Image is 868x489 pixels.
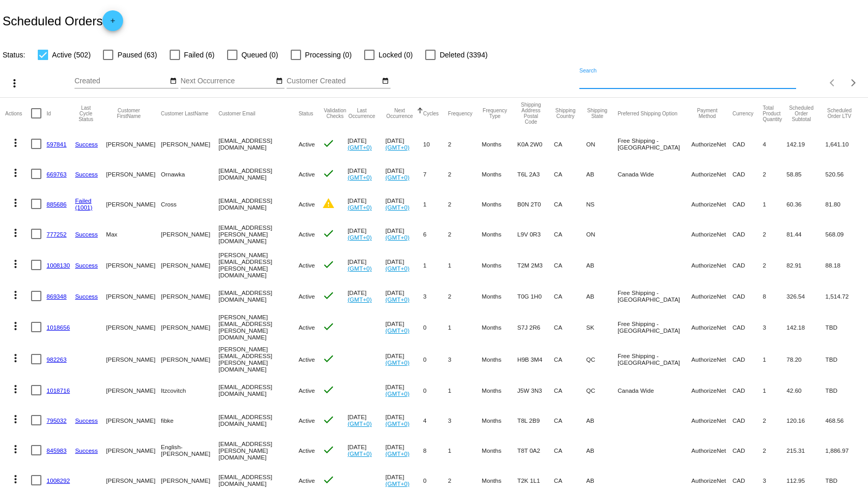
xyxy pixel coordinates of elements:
[385,359,410,366] a: (GMT+0)
[618,129,692,159] mat-cell: Free Shipping - [GEOGRAPHIC_DATA]
[579,77,796,85] input: Search
[762,159,786,189] mat-cell: 2
[448,375,482,405] mat-cell: 1
[322,167,335,180] mat-icon: check
[826,189,863,219] mat-cell: 81.80
[423,311,448,343] mat-cell: 0
[161,375,218,405] mat-cell: Itzcovitch
[379,49,413,61] span: Locked (0)
[9,227,22,239] mat-icon: more_vert
[47,293,67,300] a: 869348
[385,159,423,189] mat-cell: [DATE]
[762,281,786,311] mat-cell: 8
[586,281,618,311] mat-cell: AB
[423,435,448,465] mat-cell: 8
[218,249,298,281] mat-cell: [PERSON_NAME][EMAIL_ADDRESS][PERSON_NAME][DOMAIN_NAME]
[47,201,67,208] a: 885686
[385,311,423,343] mat-cell: [DATE]
[385,189,423,219] mat-cell: [DATE]
[482,108,508,119] button: Change sorting for FrequencyType
[47,324,70,331] a: 1018656
[218,435,298,465] mat-cell: [EMAIL_ADDRESS][PERSON_NAME][DOMAIN_NAME]
[47,387,70,394] a: 1018716
[586,405,618,435] mat-cell: AB
[517,102,545,125] button: Change sorting for ShippingPostcode
[385,435,423,465] mat-cell: [DATE]
[106,159,161,189] mat-cell: [PERSON_NAME]
[9,443,22,455] mat-icon: more_vert
[448,159,482,189] mat-cell: 2
[586,343,618,375] mat-cell: QC
[482,159,517,189] mat-cell: Months
[3,10,123,31] h2: Scheduled Orders
[732,343,763,375] mat-cell: CAD
[586,129,618,159] mat-cell: ON
[482,129,517,159] mat-cell: Months
[74,77,168,85] input: Created
[826,311,863,343] mat-cell: TBD
[762,219,786,249] mat-cell: 2
[348,219,385,249] mat-cell: [DATE]
[732,405,763,435] mat-cell: CAD
[161,110,208,116] button: Change sorting for CustomerLastName
[691,129,732,159] mat-cell: AuthorizeNet
[218,405,298,435] mat-cell: [EMAIL_ADDRESS][DOMAIN_NAME]
[322,197,335,210] mat-icon: warning
[161,159,218,189] mat-cell: Ornawka
[691,159,732,189] mat-cell: AuthorizeNet
[106,405,161,435] mat-cell: [PERSON_NAME]
[423,405,448,435] mat-cell: 4
[385,219,423,249] mat-cell: [DATE]
[762,189,786,219] mat-cell: 1
[517,375,554,405] mat-cell: J5W 3N3
[106,108,152,119] button: Change sorting for CustomerFirstName
[9,258,22,270] mat-icon: more_vert
[75,204,93,211] a: (1001)
[9,352,22,364] mat-icon: more_vert
[762,435,786,465] mat-cell: 2
[762,98,786,129] mat-header-cell: Total Product Quantity
[75,141,98,147] a: Success
[586,375,618,405] mat-cell: QC
[385,108,414,119] button: Change sorting for NextOccurrenceUtc
[218,189,298,219] mat-cell: [EMAIL_ADDRESS][DOMAIN_NAME]
[586,108,608,119] button: Change sorting for ShippingState
[242,49,278,61] span: Queued (0)
[348,159,385,189] mat-cell: [DATE]
[161,281,218,311] mat-cell: [PERSON_NAME]
[448,129,482,159] mat-cell: 2
[348,405,385,435] mat-cell: [DATE]
[517,249,554,281] mat-cell: T2M 2M3
[117,49,157,61] span: Paused (63)
[554,375,586,405] mat-cell: CA
[47,110,51,116] button: Change sorting for Id
[170,77,177,85] mat-icon: date_range
[75,171,98,177] a: Success
[482,219,517,249] mat-cell: Months
[298,141,315,147] span: Active
[75,262,98,269] a: Success
[75,417,98,424] a: Success
[161,189,218,219] mat-cell: Cross
[161,249,218,281] mat-cell: [PERSON_NAME]
[348,420,372,427] a: (GMT+0)
[586,249,618,281] mat-cell: AB
[618,375,692,405] mat-cell: Canada Wide
[385,265,410,272] a: (GMT+0)
[75,105,97,122] button: Change sorting for LastProcessingCycleId
[106,343,161,375] mat-cell: [PERSON_NAME]
[440,49,488,61] span: Deleted (3394)
[554,219,586,249] mat-cell: CA
[181,77,274,85] input: Next Occurrence
[52,49,91,61] span: Active (502)
[276,77,283,85] mat-icon: date_range
[762,405,786,435] mat-cell: 2
[423,159,448,189] mat-cell: 7
[218,159,298,189] mat-cell: [EMAIL_ADDRESS][DOMAIN_NAME]
[691,249,732,281] mat-cell: AuthorizeNet
[826,343,863,375] mat-cell: TBD
[732,281,763,311] mat-cell: CAD
[787,281,826,311] mat-cell: 326.54
[298,231,315,238] span: Active
[787,159,826,189] mat-cell: 58.85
